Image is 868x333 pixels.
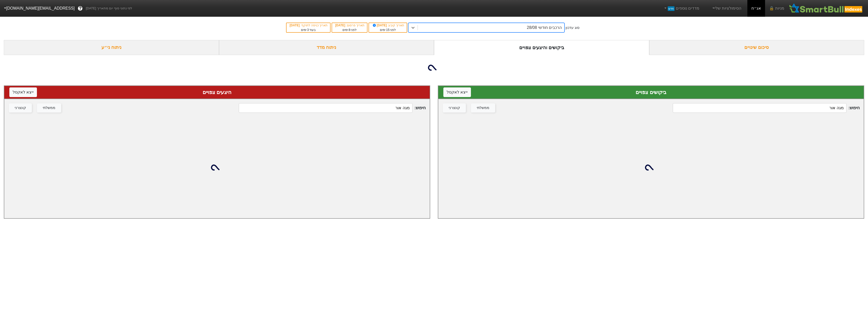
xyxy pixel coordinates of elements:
img: loading... [428,62,440,74]
input: 196 רשומות... [673,103,846,113]
span: 8 [349,28,350,32]
span: חיפוש : [673,103,860,113]
div: סוג עדכון [566,25,579,30]
input: 378 רשומות... [239,103,412,113]
div: בעוד ימים [289,28,328,32]
div: לפני ימים [372,28,404,32]
button: ממשלתי [37,103,61,113]
img: loading... [211,161,223,174]
span: [DATE] [290,24,300,27]
span: 3 [307,28,309,32]
div: הרכבים חודשי 28/08 [527,25,562,31]
button: קונצרני [443,103,466,113]
div: תאריך קובע : [372,23,404,28]
img: SmartBull [788,3,864,13]
span: [DATE] [335,24,346,27]
div: תאריך כניסה לתוקף : [289,23,328,28]
button: קונצרני [9,103,32,113]
span: חיפוש : [239,103,426,113]
div: ביקושים והיצעים צפויים [434,40,649,55]
img: loading... [645,161,657,174]
span: [DATE] [372,24,388,27]
div: היצעים צפויים [9,88,425,96]
span: לפי נתוני סוף יום מתאריך [DATE] [86,6,132,11]
a: מדדים נוספיםחדש [661,3,701,13]
button: ייצא לאקסל [9,87,37,97]
span: ? [79,5,82,12]
button: ממשלתי [471,103,495,113]
div: ממשלתי [477,105,489,111]
span: 15 [386,28,389,32]
div: ביקושים צפויים [443,88,859,96]
button: ייצא לאקסל [443,87,471,97]
span: חדש [668,6,675,11]
div: קונצרני [449,105,460,111]
a: הסימולציות שלי [709,3,743,13]
div: ממשלתי [43,105,55,111]
div: לפני ימים [335,28,364,32]
div: ניתוח מדד [219,40,434,55]
div: תאריך פרסום : [335,23,364,28]
div: סיכום שינויים [649,40,864,55]
div: קונצרני [15,105,26,111]
div: ניתוח ני״ע [4,40,219,55]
